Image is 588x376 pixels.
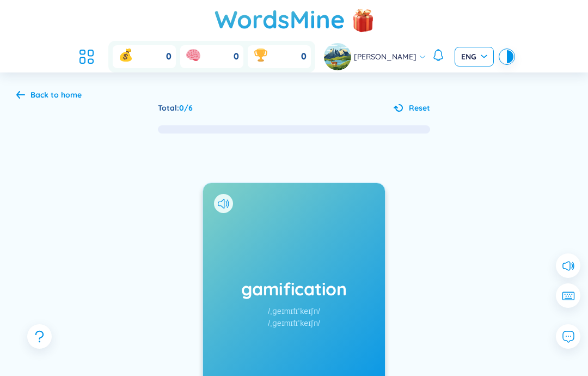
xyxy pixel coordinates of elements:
[268,305,320,317] div: /ˌɡeɪmɪfɪˈkeɪʃn/
[394,102,430,114] button: Reset
[179,103,193,113] span: 0 / 6
[214,277,374,301] h1: gamification
[166,51,171,63] span: 0
[354,51,416,63] span: [PERSON_NAME]
[30,89,82,101] div: Back to home
[301,51,307,63] span: 0
[324,43,354,70] a: avatar
[324,43,351,70] img: avatar
[461,51,487,62] span: ENG
[352,4,374,37] img: flashSalesIcon.a7f4f837.png
[234,51,239,63] span: 0
[33,330,46,343] span: question
[27,324,52,349] button: question
[268,317,320,329] div: /ˌɡeɪmɪfɪˈkeɪʃn/
[409,102,430,114] span: Reset
[158,103,179,113] span: Total :
[16,91,82,101] a: Back to home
